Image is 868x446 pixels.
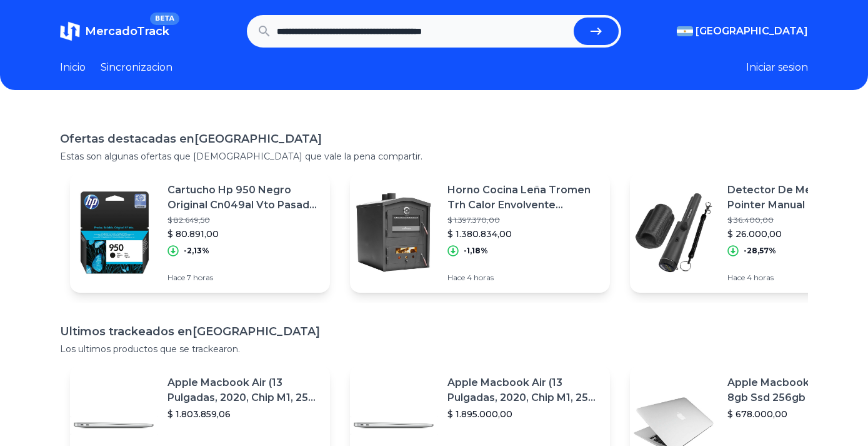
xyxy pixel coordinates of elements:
[60,21,169,41] a: MercadoTrackBETA
[60,21,80,41] img: MercadoTrack
[60,323,808,340] h1: Ultimos trackeados en [GEOGRAPHIC_DATA]
[167,408,320,420] p: $ 1.803.859,06
[184,246,209,256] p: -2,13%
[447,228,600,240] p: $ 1.380.834,00
[677,26,693,36] img: Argentina
[447,273,600,283] p: Hace 4 horas
[85,24,169,38] span: MercadoTrack
[167,375,320,405] p: Apple Macbook Air (13 Pulgadas, 2020, Chip M1, 256 Gb De Ssd, 8 Gb De Ram) - Plata
[630,189,717,276] img: Featured image
[167,228,320,240] p: $ 80.891,00
[150,13,179,25] span: BETA
[101,60,172,75] a: Sincronizacion
[447,375,600,405] p: Apple Macbook Air (13 Pulgadas, 2020, Chip M1, 256 Gb De Ssd, 8 Gb De Ram) - Plata
[70,173,330,293] a: Featured imageCartucho Hp 950 Negro Original Cn049al Vto Pasado Gtia 12 Me$ 82.649,50$ 80.891,00-...
[167,273,320,283] p: Hace 7 horas
[447,215,600,225] p: $ 1.397.370,00
[60,150,808,163] p: Estas son algunas ofertas que [DEMOGRAPHIC_DATA] que vale la pena compartir.
[60,60,86,75] a: Inicio
[70,189,157,276] img: Featured image
[677,24,808,39] button: [GEOGRAPHIC_DATA]
[350,173,610,293] a: Featured imageHorno Cocina Leña Tromen Trh Calor Envolvente Medidor Temp$ 1.397.370,00$ 1.380.834...
[447,408,600,420] p: $ 1.895.000,00
[167,183,320,213] p: Cartucho Hp 950 Negro Original Cn049al Vto Pasado Gtia 12 Me
[696,24,808,39] span: [GEOGRAPHIC_DATA]
[746,60,808,75] button: Iniciar sesion
[744,246,776,256] p: -28,57%
[350,189,437,276] img: Featured image
[447,183,600,213] p: Horno Cocina Leña Tromen Trh Calor Envolvente Medidor Temp
[60,130,808,148] h1: Ofertas destacadas en [GEOGRAPHIC_DATA]
[464,246,488,256] p: -1,18%
[167,215,320,225] p: $ 82.649,50
[60,343,808,355] p: Los ultimos productos que se trackearon.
